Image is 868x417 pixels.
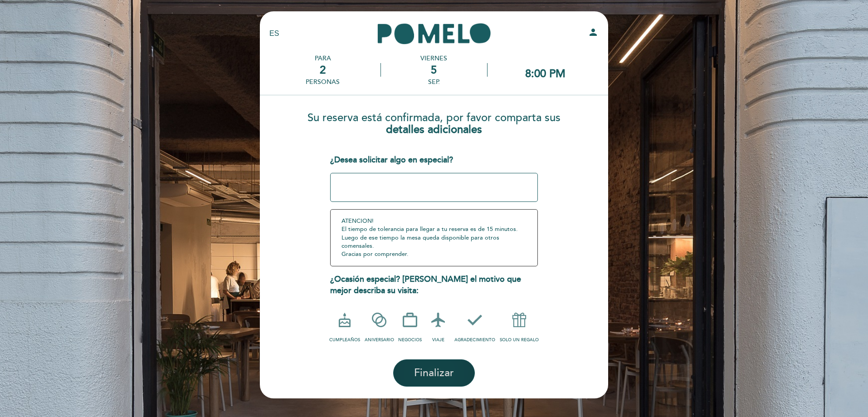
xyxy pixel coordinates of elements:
button: Finalizar [393,359,475,387]
div: 2 [306,64,340,77]
b: detalles adicionales [386,123,482,136]
div: 5 [381,64,487,77]
div: ATENCION! El tiempo de tolerancia para llegar a tu reserva es de 15 minutos. Luego de ese tiempo ... [330,209,538,266]
div: PARA [306,54,340,62]
span: AGRADECIMIENTO [454,337,495,343]
span: Finalizar [414,367,454,379]
div: viernes [381,54,487,62]
button: person [588,27,599,41]
div: ¿Desea solicitar algo en especial? [330,154,538,166]
div: ¿Ocasión especial? [PERSON_NAME] el motivo que mejor describa su visita: [330,274,538,297]
span: NEGOCIOS [398,337,422,343]
span: Su reserva está confirmada, por favor comparta sus [307,111,561,124]
span: ANIVERSARIO [365,337,394,343]
span: CUMPLEAÑOS [329,337,360,343]
div: personas [306,78,340,86]
a: Pomelo [377,21,491,46]
div: sep. [381,78,487,86]
div: 8:00 PM [525,67,566,80]
span: SOLO UN REGALO [500,337,539,343]
span: VIAJE [432,337,444,343]
i: person [588,27,599,38]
